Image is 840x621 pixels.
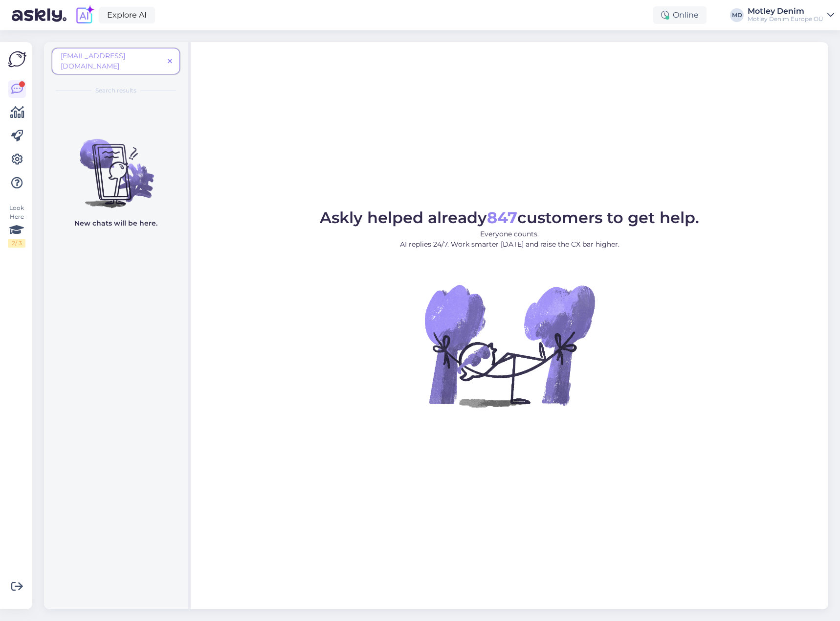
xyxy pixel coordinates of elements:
div: MD [730,8,744,22]
img: No Chat active [421,257,597,434]
p: Everyone counts. AI replies 24/7. Work smarter [DATE] and raise the CX bar higher. [320,229,699,250]
span: [EMAIL_ADDRESS][DOMAIN_NAME] [61,51,125,70]
div: 2 / 3 [8,239,25,248]
img: Askly Logo [8,50,26,69]
div: Look Here [8,204,25,248]
div: Motley Denim Europe OÜ [748,15,823,23]
span: Askly helped already customers to get help. [320,208,699,227]
a: Motley DenimMotley Denim Europe OÜ [748,7,834,23]
p: New chats will be here. [74,218,157,229]
img: explore-ai [74,5,95,25]
span: Search results [95,86,136,95]
div: Motley Denim [748,7,823,15]
a: Explore AI [99,7,155,23]
b: 847 [487,208,517,227]
img: No chats [44,121,188,209]
div: Online [653,6,707,24]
